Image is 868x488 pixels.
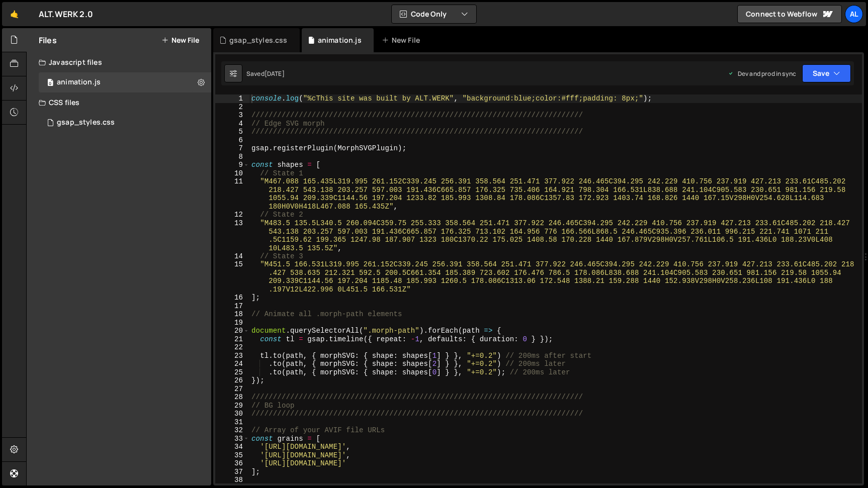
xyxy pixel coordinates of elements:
[215,352,249,360] div: 23
[215,393,249,402] div: 28
[215,426,249,435] div: 32
[728,69,796,78] div: Dev and prod in sync
[215,402,249,410] div: 29
[215,219,249,252] div: 13
[215,418,249,427] div: 31
[215,368,249,377] div: 25
[392,5,476,23] button: Code Only
[215,153,249,161] div: 8
[318,35,362,45] div: animation.js
[215,360,249,368] div: 24
[737,5,842,23] a: Connect to Webflow
[215,260,249,294] div: 15
[215,385,249,394] div: 27
[215,443,249,451] div: 34
[215,128,249,136] div: 5
[215,161,249,169] div: 9
[215,103,249,112] div: 2
[215,327,249,335] div: 20
[215,310,249,319] div: 18
[215,335,249,344] div: 21
[215,252,249,261] div: 14
[215,144,249,153] div: 7
[215,169,249,178] div: 10
[39,113,211,133] div: 14912/40509.css
[27,52,211,72] div: Javascript files
[215,177,249,211] div: 11
[27,92,211,113] div: CSS files
[229,35,287,45] div: gsap_styles.css
[47,79,53,87] span: 0
[215,111,249,120] div: 3
[161,36,199,44] button: New File
[265,69,285,78] div: [DATE]
[215,294,249,302] div: 16
[215,343,249,352] div: 22
[845,5,863,23] a: Al
[215,136,249,145] div: 6
[215,410,249,418] div: 30
[215,211,249,219] div: 12
[215,302,249,311] div: 17
[215,476,249,484] div: 38
[215,319,249,327] div: 19
[2,2,27,26] a: 🤙
[215,94,249,103] div: 1
[57,78,101,87] div: animation.js
[39,72,211,92] : 14912/38821.js
[215,459,249,468] div: 36
[39,8,93,20] div: ALT.WERK 2.0
[215,376,249,385] div: 26
[57,118,115,127] div: gsap_styles.css
[215,468,249,476] div: 37
[246,69,285,78] div: Saved
[215,120,249,128] div: 4
[215,435,249,443] div: 33
[215,451,249,460] div: 35
[39,35,57,46] h2: Files
[802,64,851,82] button: Save
[382,35,424,45] div: New File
